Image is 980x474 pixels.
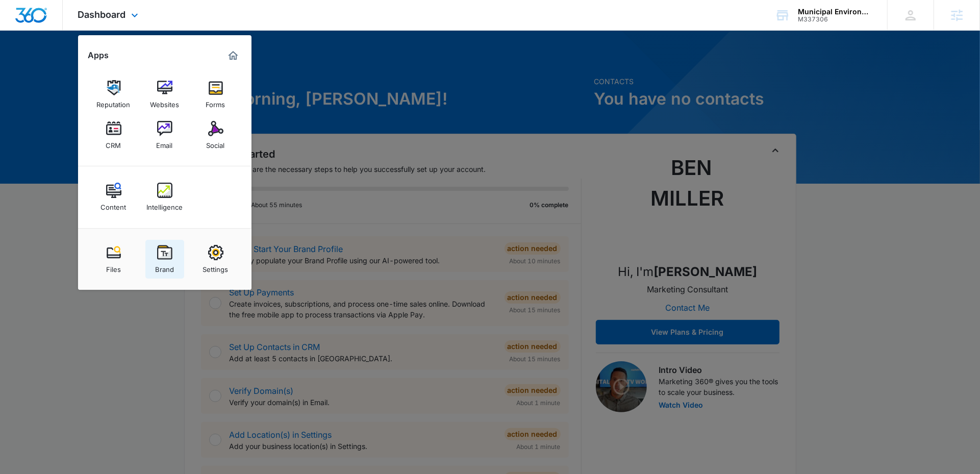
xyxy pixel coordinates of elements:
[97,95,131,109] div: Reputation
[196,116,235,155] a: Social
[145,240,184,279] a: Brand
[207,136,225,149] div: Social
[206,95,225,109] div: Forms
[145,116,184,155] a: Email
[106,260,121,273] div: Files
[145,75,184,114] a: Websites
[798,8,872,16] div: account name
[155,260,174,273] div: Brand
[106,136,121,149] div: CRM
[798,16,872,23] div: account id
[94,178,133,216] a: Content
[196,240,235,279] a: Settings
[101,198,127,211] div: Content
[145,178,184,216] a: Intelligence
[150,95,179,109] div: Websites
[78,9,126,20] span: Dashboard
[203,260,229,273] div: Settings
[88,51,109,60] h2: Apps
[157,136,173,149] div: Email
[94,240,133,279] a: Files
[94,75,133,114] a: Reputation
[94,116,133,155] a: CRM
[225,47,241,64] a: Marketing 360® Dashboard
[196,75,235,114] a: Forms
[146,198,183,211] div: Intelligence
